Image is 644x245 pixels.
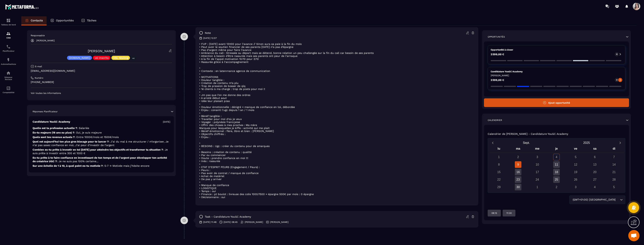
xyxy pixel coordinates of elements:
div: 14 [611,161,617,168]
p: E-mail [35,65,42,68]
p: • Pas d’argent même pour faire l’avance [199,48,475,51]
span: : Salariée [77,127,89,130]
span: : Je ne suis pas 100% certaine... [57,160,98,163]
p: • [199,90,475,93]
p: Marques pour lesquelles je kiffe : activité qui me plait [199,127,475,130]
div: 8 [496,161,502,168]
div: 20 [592,169,598,175]
div: 7 [611,154,617,160]
p: note [205,31,211,35]
div: 26 [572,176,579,183]
p: 2 599,00 € [491,79,504,81]
p: Quelle est ta profession actuelle ? [33,126,170,130]
p: • Voyager : polynésie francçaise [199,121,475,124]
p: • [199,181,475,184]
div: 29 [496,184,502,190]
p: • Achat de matériel [199,175,475,178]
p: [EMAIL_ADDRESS][DOMAIN_NAME] [31,69,172,73]
p: Sur une échelle de 1 à 10, à quel point es-tu motivée ? [33,164,170,168]
p: [PERSON_NAME] [245,221,263,224]
div: 19 [572,169,579,175]
p: • 1é clients à ma charge : trop de posts pour moi !! [199,87,475,90]
p: Contacts [31,19,43,22]
p: Numéro [35,76,43,79]
div: di [604,146,624,153]
p: [PERSON_NAME] [36,39,55,42]
a: Tâches [78,16,100,25]
p: Es-tu majeure (18 ans ou plus) ? [33,131,170,134]
img: social-network [6,71,11,75]
p: Opportunités [56,19,74,22]
p: Planificateur [1,50,16,52]
p: • Temps : oui [199,190,475,193]
p: Réseaux Sociaux [1,76,16,80]
p: • Enjeu : [199,136,475,139]
p: • A arreté début aout [199,96,475,100]
p: • [199,66,475,69]
p: Tableau de bord [1,24,16,26]
p: Responsable [31,34,172,37]
div: 24 [534,176,540,183]
p: • Douleur émotionnelle : dénigré = manque de confiance en toi, débordée [199,106,475,109]
div: 4 [553,154,560,160]
p: • A la fin de l’appel motivation 10/10 peur 3/10 [199,57,475,60]
div: 5 [611,184,617,190]
img: accountant [6,86,11,90]
p: • Décisionnaire : oui [199,196,475,199]
div: 22 [496,176,502,183]
p: 0 [616,79,617,81]
a: formationformationTableau de bord [1,15,16,29]
p: Voir toutes les informations [31,92,172,95]
div: 4 [592,184,598,190]
span: : Entre 1000€/mois et 1500€/mois [75,136,119,139]
p: [DATE] 08:45 [224,221,238,224]
a: accountantaccountantComptabilité [1,83,16,96]
p: 08:15 [491,212,497,215]
button: Ajout opportunité [484,98,629,107]
p: [PERSON_NAME] [491,74,622,77]
p: Opportunités [488,35,505,38]
p: Combien es-tu prête à investir en toi [DATE] pour atteindre tes objectifs et transformer ta situa... [33,148,170,155]
p: • Jm pas que l’on me donne des ordres [199,93,475,96]
p: Tâches [87,19,96,22]
button: Open years overlay [556,139,617,146]
p: • Besoins : création de contenu : qualité [199,151,475,154]
p: [PERSON_NAME] [270,221,288,224]
div: lu [489,146,508,153]
p: • Travailler pour moi d’où je veux [199,118,475,121]
p: • LOGISTIQUE [199,187,475,190]
p: • Doute : prendre confiance en moi !!! [199,157,475,160]
p: CRM [1,37,16,39]
p: Candidature YouGC Academy [491,70,622,73]
div: ma [508,146,528,153]
p: • De pas y arriver [199,178,475,181]
p: • Par ou commencer [199,154,475,157]
div: 28 [611,176,617,183]
p: [DATE] 12:57 [203,37,217,40]
button: Open months overlay [496,139,557,146]
p: • Objectifs chiffrés : [199,133,475,136]
img: formation [6,18,11,23]
p: • Bénéf émotionnel : fière, libre et bien : [PERSON_NAME] [199,130,475,133]
span: (GMT+01:00) [GEOGRAPHIC_DATA] [572,198,616,202]
div: 18 [553,169,560,175]
div: 11 [553,161,560,168]
p: • Peut avoir le soutien financier de ses parents [DATE] n’a pas d’épargne [199,45,475,48]
div: 16 [515,169,521,175]
a: social-networksocial-networkRéseaux Sociaux [1,68,16,83]
button: Next month [617,140,624,145]
a: Contacts [21,16,47,25]
p: • [199,148,475,151]
a: [PERSON_NAME] [88,49,115,53]
p: [DOMAIN_NAME] [69,57,90,59]
p: • Trop de pression de bosser de qlq [199,84,475,87]
input: Search for option [616,198,619,202]
p: • Bénéf tangible : [199,115,475,118]
p: • Offrir des choses à mes proches : Ma mère [199,124,475,127]
p: • Finance : pt boulot : livreuse des colis 1000/1500 = épargne 500€ par mois : 0 épargne [199,193,475,196]
div: 17 [534,169,540,175]
p: • [199,112,475,115]
p: vsl inscrits [95,57,109,59]
a: Opportunités [47,16,78,25]
div: 2 [515,154,521,160]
